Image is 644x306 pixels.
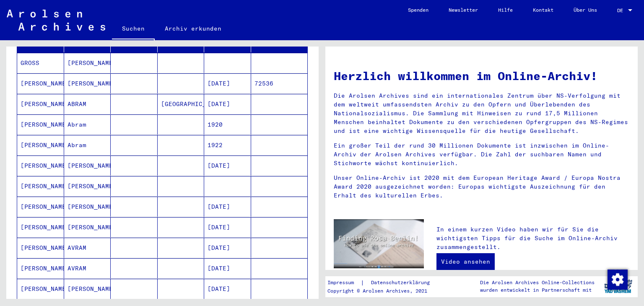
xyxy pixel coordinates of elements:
[436,225,629,252] p: In einem kurzen Video haben wir für Sie die wichtigsten Tipps für die Suche im Online-Archiv zusa...
[204,279,251,299] mat-cell: [DATE]
[334,219,424,268] img: video.jpg
[251,73,308,93] mat-cell: 72536
[204,156,251,176] mat-cell: [DATE]
[204,73,251,93] mat-cell: [DATE]
[480,279,595,286] p: Die Arolsen Archives Online-Collections
[204,114,251,135] mat-cell: 1920
[204,197,251,217] mat-cell: [DATE]
[17,94,64,114] mat-cell: [PERSON_NAME]
[204,238,251,258] mat-cell: [DATE]
[608,270,628,290] img: Zustimmung ändern
[436,253,495,270] a: Video ansehen
[64,197,111,217] mat-cell: [PERSON_NAME]
[17,217,64,237] mat-cell: [PERSON_NAME]
[204,217,251,237] mat-cell: [DATE]
[327,278,361,287] a: Impressum
[155,18,231,39] a: Archiv erkunden
[64,238,111,258] mat-cell: AVRAM
[480,286,595,294] p: wurden entwickelt in Partnerschaft mit
[64,176,111,196] mat-cell: [PERSON_NAME]
[602,276,634,297] img: yv_logo.png
[64,258,111,278] mat-cell: AVRAM
[64,217,111,237] mat-cell: [PERSON_NAME]
[334,141,629,168] p: Ein großer Teil der rund 30 Millionen Dokumente ist inzwischen im Online-Archiv der Arolsen Archi...
[112,18,155,40] a: Suchen
[327,287,440,295] p: Copyright © Arolsen Archives, 2021
[7,10,105,31] img: Arolsen_neg.svg
[334,67,629,85] h1: Herzlich willkommen im Online-Archiv!
[17,279,64,299] mat-cell: [PERSON_NAME]
[17,197,64,217] mat-cell: [PERSON_NAME]
[64,156,111,176] mat-cell: [PERSON_NAME]
[17,73,64,93] mat-cell: [PERSON_NAME]
[64,94,111,114] mat-cell: ABRAM
[158,94,205,114] mat-cell: [GEOGRAPHIC_DATA]
[64,114,111,135] mat-cell: Abram
[64,135,111,155] mat-cell: Abram
[327,278,440,287] div: |
[17,53,64,73] mat-cell: GROSS
[17,258,64,278] mat-cell: [PERSON_NAME]
[17,176,64,196] mat-cell: [PERSON_NAME]
[204,135,251,155] mat-cell: 1922
[334,91,629,135] p: Die Arolsen Archives sind ein internationales Zentrum über NS-Verfolgung mit dem weltweit umfasse...
[64,53,111,73] mat-cell: [PERSON_NAME]
[334,174,629,200] p: Unser Online-Archiv ist 2020 mit dem European Heritage Award / Europa Nostra Award 2020 ausgezeic...
[204,258,251,278] mat-cell: [DATE]
[17,238,64,258] mat-cell: [PERSON_NAME]
[64,279,111,299] mat-cell: [PERSON_NAME]
[364,278,440,287] a: Datenschutzerklärung
[607,269,627,289] div: Zustimmung ändern
[204,94,251,114] mat-cell: [DATE]
[17,135,64,155] mat-cell: [PERSON_NAME]
[617,8,626,13] span: DE
[17,114,64,135] mat-cell: [PERSON_NAME]
[64,73,111,93] mat-cell: [PERSON_NAME]
[17,156,64,176] mat-cell: [PERSON_NAME]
